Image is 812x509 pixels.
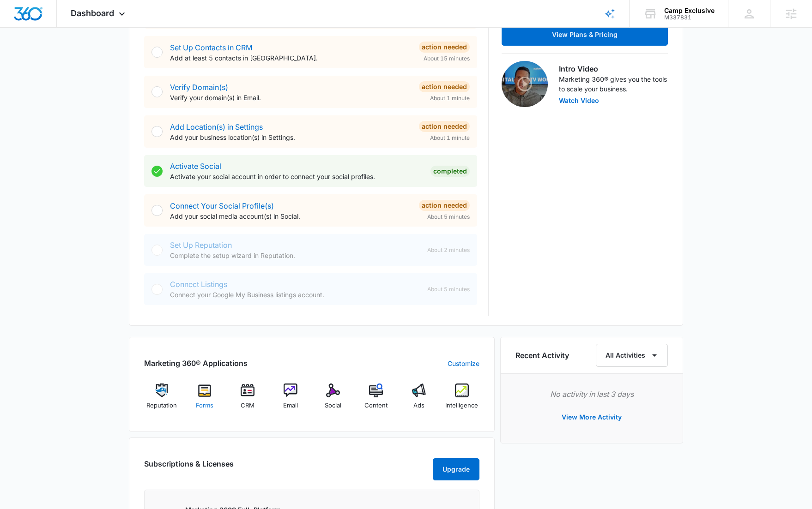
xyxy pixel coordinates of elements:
[419,121,470,132] div: Action Needed
[502,61,548,107] img: Intro Video
[170,53,412,63] p: Add at least 5 contacts in [GEOGRAPHIC_DATA].
[433,458,479,480] button: Upgrade
[170,251,420,260] p: Complete the setup wizard in Reputation.
[430,94,470,102] span: About 1 minute
[552,406,631,428] button: View More Activity
[170,201,274,210] a: Connect Your Social Profile(s)
[170,132,412,142] p: Add your business location(s) in Settings.
[559,63,668,74] h3: Intro Video
[230,383,266,417] a: CRM
[419,42,470,53] div: Action Needed
[196,401,213,410] span: Forms
[664,14,715,21] div: account id
[664,7,715,14] div: account name
[427,213,470,221] span: About 5 minutes
[315,383,351,417] a: Social
[502,24,668,46] button: View Plans & Pricing
[596,344,668,367] button: All Activities
[144,458,234,477] h2: Subscriptions & Licenses
[325,401,341,410] span: Social
[170,43,252,52] a: Set Up Contacts in CRM
[146,401,177,410] span: Reputation
[419,81,470,92] div: Action Needed
[430,166,470,177] div: Completed
[419,200,470,211] div: Action Needed
[424,54,470,63] span: About 15 minutes
[515,350,569,361] h6: Recent Activity
[144,383,180,417] a: Reputation
[241,401,255,410] span: CRM
[430,134,470,142] span: About 1 minute
[187,383,223,417] a: Forms
[401,383,437,417] a: Ads
[170,122,263,132] a: Add Location(s) in Settings
[559,74,668,94] p: Marketing 360® gives you the tools to scale your business.
[170,162,221,171] a: Activate Social
[515,389,668,400] p: No activity in last 3 days
[170,290,420,299] p: Connect your Google My Business listings account.
[413,401,424,410] span: Ads
[358,383,394,417] a: Content
[170,172,423,181] p: Activate your social account in order to connect your social profiles.
[71,8,114,18] span: Dashboard
[144,358,248,369] h2: Marketing 360® Applications
[273,383,308,417] a: Email
[559,97,599,104] button: Watch Video
[448,359,479,368] a: Customize
[444,383,479,417] a: Intelligence
[445,401,478,410] span: Intelligence
[170,211,412,221] p: Add your social media account(s) in Social.
[170,93,412,102] p: Verify your domain(s) in Email.
[364,401,388,410] span: Content
[427,246,470,254] span: About 2 minutes
[283,401,298,410] span: Email
[170,83,228,92] a: Verify Domain(s)
[427,285,470,293] span: About 5 minutes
